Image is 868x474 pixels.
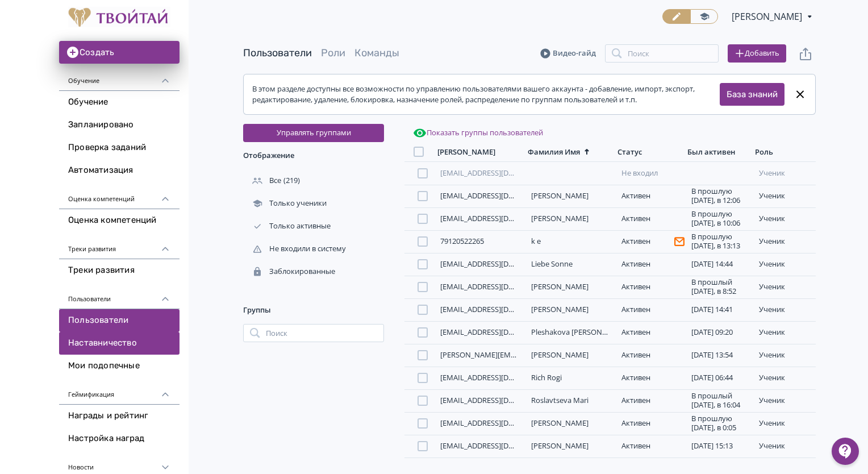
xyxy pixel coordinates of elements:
[531,418,589,428] a: [PERSON_NAME]
[437,147,495,157] div: [PERSON_NAME]
[720,83,784,106] button: База знаний
[243,124,384,142] button: Управлять группами
[531,440,589,451] a: [PERSON_NAME]
[440,281,560,292] a: [EMAIL_ADDRESS][DOMAIN_NAME]
[243,267,337,277] div: Заблокированные
[759,419,811,428] div: ученик
[674,236,685,247] svg: Пользователь не подтвердил адрес эл. почты и поэтому не получает системные уведомления
[540,48,596,59] a: Видео-гайд
[531,190,589,201] a: [PERSON_NAME]
[759,373,811,382] div: ученик
[691,328,750,337] div: [DATE] 09:20
[531,395,589,405] a: Roslavtseva Mari
[621,351,680,360] div: Активен
[243,176,283,186] div: Все
[759,260,811,269] div: ученик
[621,260,680,269] div: Активен
[621,419,680,428] div: Активен
[59,136,180,159] a: Проверка заданий
[440,440,560,451] a: [EMAIL_ADDRESS][DOMAIN_NAME]
[531,304,589,314] a: [PERSON_NAME]
[621,396,680,405] div: Активен
[621,373,680,382] div: Активен
[59,114,180,136] a: Запланировано
[243,221,333,231] div: Только активные
[59,209,180,232] a: Оценка компетенций
[440,350,617,360] a: [PERSON_NAME][EMAIL_ADDRESS][DOMAIN_NAME]
[440,418,560,428] a: [EMAIL_ADDRESS][DOMAIN_NAME]
[59,64,180,91] div: Обучение
[411,124,545,142] button: Показать группы пользователей
[759,328,811,337] div: ученик
[727,88,778,101] a: База знаний
[243,198,329,209] div: Только ученики
[440,259,560,269] a: [EMAIL_ADDRESS][DOMAIN_NAME]
[243,297,384,324] div: Группы
[759,282,811,292] div: ученик
[687,147,735,157] div: Был активен
[691,442,750,451] div: [DATE] 15:13
[759,442,811,451] div: ученик
[759,214,811,223] div: ученик
[691,260,750,269] div: [DATE] 14:44
[531,350,589,360] a: [PERSON_NAME]
[440,213,560,223] a: [EMAIL_ADDRESS][DOMAIN_NAME]
[732,10,804,23] span: Ольга Стрельникова
[531,259,573,269] a: Liebe Sonne
[759,192,811,201] div: ученик
[621,282,680,292] div: Активен
[59,309,180,332] a: Пользователи
[59,377,180,405] div: Геймификация
[440,304,560,314] a: [EMAIL_ADDRESS][DOMAIN_NAME]
[59,41,180,64] button: Создать
[531,236,541,246] a: k e
[243,47,312,59] a: Пользователи
[59,91,180,114] a: Обучение
[691,305,750,314] div: [DATE] 14:41
[728,44,786,63] button: Добавить
[759,351,811,360] div: ученик
[691,210,750,227] div: В прошлую [DATE], в 10:06
[440,327,560,337] a: [EMAIL_ADDRESS][DOMAIN_NAME]
[691,278,750,296] div: В прошлый [DATE], в 8:52
[528,147,580,157] div: Фамилия Имя
[621,328,680,337] div: Активен
[759,305,811,314] div: ученик
[59,182,180,209] div: Оценка компетенций
[68,7,170,27] img: https://files.teachbase.ru/system/account/58101/logo/medium-24a83d72f29754c043721d0e9f364fec.png
[759,169,811,178] div: ученик
[799,47,812,61] svg: Экспорт пользователей файлом
[321,47,345,59] a: Роли
[759,237,811,246] div: ученик
[621,236,680,247] div: Активен
[531,213,589,223] a: [PERSON_NAME]
[755,147,773,157] div: Роль
[243,142,384,169] div: Отображение
[440,236,484,246] a: 79120522265
[59,405,180,427] a: Награды и рейтинг
[621,305,680,314] div: Активен
[59,355,180,377] a: Мои подопечные
[531,372,562,382] a: Rich Rogi
[621,192,680,201] div: Активен
[617,147,642,157] div: Статус
[621,214,680,223] div: Активен
[243,169,384,192] div: (219)
[59,427,180,450] a: Настройка наград
[691,232,750,250] div: В прошлую [DATE], в 13:13
[59,282,180,309] div: Пользователи
[59,332,180,355] a: Наставничество
[691,373,750,382] div: [DATE] 06:44
[440,168,560,178] a: [EMAIL_ADDRESS][DOMAIN_NAME]
[59,159,180,182] a: Автоматизация
[440,190,560,201] a: [EMAIL_ADDRESS][DOMAIN_NAME]
[691,392,750,409] div: В прошлый [DATE], в 16:04
[59,232,180,259] div: Треки развития
[243,244,348,254] div: Не входили в систему
[531,327,629,337] a: Pleshakova [PERSON_NAME]
[691,187,750,205] div: В прошлую [DATE], в 12:06
[354,47,399,59] a: Команды
[759,396,811,405] div: ученик
[252,84,720,106] div: В этом разделе доступны все возможности по управлению пользователями вашего аккаунта - добавление...
[440,372,560,382] a: [EMAIL_ADDRESS][DOMAIN_NAME]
